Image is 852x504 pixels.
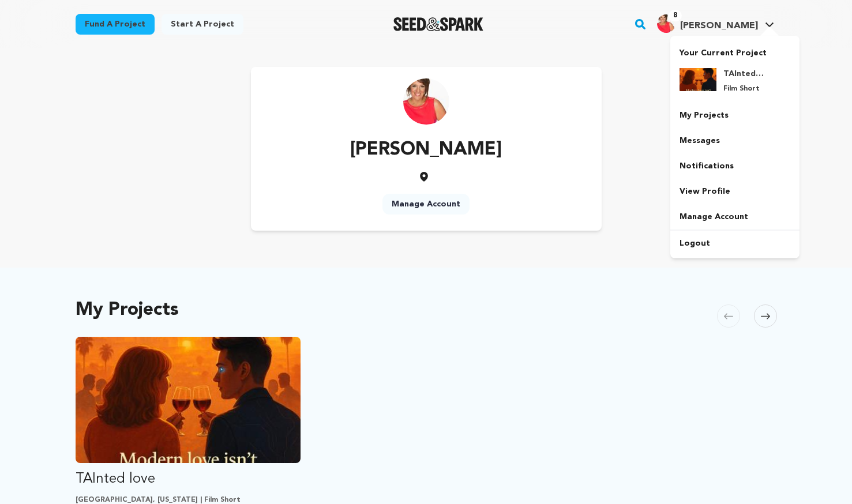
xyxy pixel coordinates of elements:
p: TAInted love [76,470,301,488]
a: Start a project [162,14,243,35]
a: Logout [670,231,800,256]
p: Your Current Project [680,43,790,59]
a: My Projects [670,103,800,128]
p: [PERSON_NAME] [350,136,502,164]
div: Lisa S.'s Profile [657,14,758,33]
img: Seed&Spark Logo Dark Mode [393,17,484,31]
h2: My Projects [76,302,179,318]
img: a34227d343bd5fe1.jpg [680,68,716,91]
a: Lisa S.'s Profile [655,12,776,33]
span: Lisa S.'s Profile [655,12,776,36]
a: Manage Account [382,194,470,215]
a: Messages [670,128,800,153]
h4: TAInted love [723,68,765,80]
a: Fund a project [76,14,155,35]
span: 8 [669,10,682,21]
span: [PERSON_NAME] [680,21,758,31]
a: Your Current Project TAInted love Film Short [680,43,790,103]
a: Seed&Spark Homepage [393,17,484,31]
p: Film Short [723,84,765,93]
img: https://seedandspark-static.s3.us-east-2.amazonaws.com/images/User/000/042/447/medium/picture.jpe... [403,78,449,125]
img: picture.jpeg [657,14,675,33]
a: Notifications [670,153,800,179]
a: Manage Account [670,204,800,230]
a: View Profile [670,179,800,204]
